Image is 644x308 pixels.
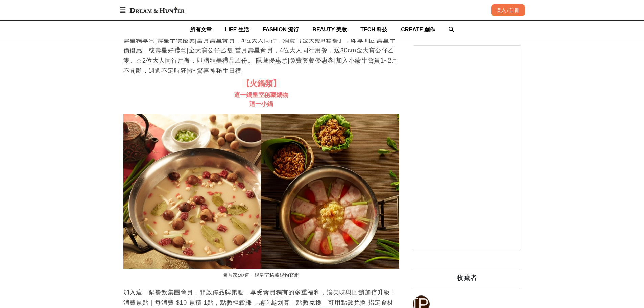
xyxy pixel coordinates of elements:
span: 這一鍋皇室秘藏鍋物 [234,92,288,98]
span: CREATE 創作 [401,27,435,32]
figcaption: 圖片來源/這一鍋皇室秘藏鍋物官網 [123,269,399,282]
span: 所有文章 [190,27,212,32]
a: CREATE 創作 [401,21,435,39]
span: 收藏者 [457,274,477,281]
img: Dream & Hunter [126,4,188,16]
span: 【火鍋類】 [242,79,281,88]
a: 所有文章 [190,21,212,39]
div: 登入 / 註冊 [491,4,525,16]
a: BEAUTY 美妝 [312,21,347,39]
p: 壽星獨享㊀|壽星半價優惠|當月壽星會員，4位大人同行，消費【金大鋤B套餐】，即享𝟭位 壽星半價優惠。或壽星好禮㊁|金大寶公仔乙隻|當月壽星會員，4位大人同行用餐，送30cm金大寶公仔乙隻。☆2位... [123,35,399,76]
span: TECH 科技 [360,27,387,32]
span: 這一小鍋 [249,101,273,108]
a: LIFE 生活 [225,21,249,39]
span: FASHION 流行 [263,27,299,32]
a: FASHION 流行 [263,21,299,39]
span: LIFE 生活 [225,27,249,32]
span: BEAUTY 美妝 [312,27,347,32]
a: TECH 科技 [360,21,387,39]
img: 2025生日優惠餐廳，8月壽星優惠慶祝生日訂起來，當月壽星優惠&當日壽星免費一次看 [123,114,399,269]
